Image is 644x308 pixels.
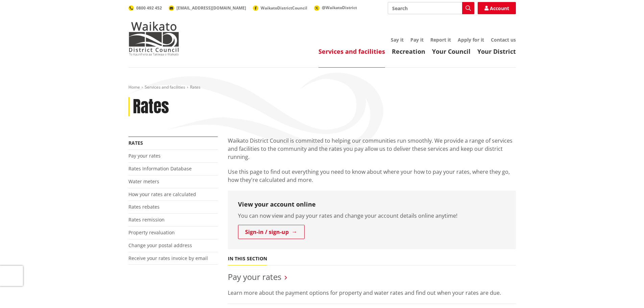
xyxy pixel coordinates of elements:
[128,191,196,197] a: How your rates are calculated
[228,137,516,161] p: Waikato District Council is committed to helping our communities run smoothly. We provide a range...
[128,5,162,11] a: 0800 492 452
[432,47,471,55] a: Your Council
[176,5,246,11] span: [EMAIL_ADDRESS][DOMAIN_NAME]
[136,5,162,11] span: 0800 492 452
[477,47,516,55] a: Your District
[410,37,424,43] a: Pay it
[391,37,404,43] a: Say it
[128,22,179,55] img: Waikato District Council - Te Kaunihera aa Takiwaa o Waikato
[253,5,307,11] a: WaikatoDistrictCouncil
[314,5,357,10] a: @WaikatoDistrict
[318,47,385,55] a: Services and facilities
[228,289,516,297] p: Learn more about the payment options for property and water rates and find out when your rates ar...
[458,37,484,43] a: Apply for it
[128,242,192,248] a: Change your postal address
[322,5,357,10] span: @WaikatoDistrict
[169,5,246,11] a: [EMAIL_ADDRESS][DOMAIN_NAME]
[128,140,143,146] a: Rates
[128,229,175,236] a: Property revaluation
[491,37,516,43] a: Contact us
[128,204,160,210] a: Rates rebates
[228,271,281,282] a: Pay your rates
[228,168,516,184] p: Use this page to find out everything you need to know about where your how to pay your rates, whe...
[238,212,506,220] p: You can now view and pay your rates and change your account details online anytime!
[128,85,516,90] nav: breadcrumb
[128,255,208,261] a: Receive your rates invoice by email
[388,2,474,14] input: Search input
[190,84,200,90] span: Rates
[128,165,192,172] a: Rates Information Database
[238,225,305,239] a: Sign-in / sign-up
[228,256,267,262] h5: In this section
[145,84,185,90] a: Services and facilities
[128,216,165,223] a: Rates remission
[133,97,169,117] h1: Rates
[238,201,506,208] h3: View your account online
[392,47,425,55] a: Recreation
[128,84,140,90] a: Home
[128,178,159,185] a: Water meters
[430,37,451,43] a: Report it
[478,2,516,14] a: Account
[128,152,161,159] a: Pay your rates
[261,5,307,11] span: WaikatoDistrictCouncil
